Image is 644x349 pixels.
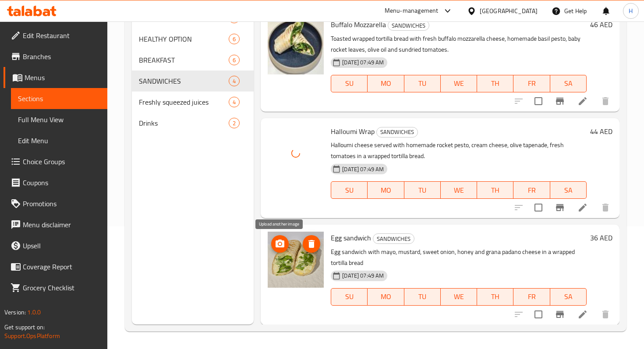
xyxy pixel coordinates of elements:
img: Buffalo Mozzarella [268,18,324,74]
button: SA [550,181,587,199]
button: TH [477,288,513,306]
span: SU [335,77,364,90]
button: TH [477,75,513,92]
div: Drinks2 [132,113,254,134]
button: delete [595,197,616,218]
span: SA [554,184,583,197]
button: FR [513,75,550,92]
span: Full Menu View [18,114,100,125]
span: Grocery Checklist [23,282,100,293]
span: Version: [4,307,26,318]
span: Select to update [529,92,548,110]
a: Edit Menu [11,130,107,151]
span: SANDWICHES [388,21,429,31]
span: SANDWICHES [377,127,418,137]
span: TH [481,184,510,197]
span: SA [554,77,583,90]
span: Menus [25,72,100,83]
button: upload picture [271,235,289,253]
a: Edit menu item [577,202,588,213]
a: Edit Restaurant [4,25,107,46]
span: H [629,6,633,16]
button: TU [404,75,441,92]
span: Choice Groups [23,156,100,167]
a: Upsell [4,235,107,256]
div: BREAKFAST6 [132,49,254,71]
span: Sections [18,93,100,104]
span: Buffalo Mozzarella [331,18,386,31]
button: Branch-specific-item [549,197,570,218]
span: MO [371,184,400,197]
span: TH [481,290,510,303]
div: items [229,118,240,128]
span: MO [371,77,400,90]
button: MO [368,75,404,92]
button: MO [368,181,404,199]
button: WE [441,75,477,92]
span: 1.0.0 [27,307,41,318]
span: Get support on: [4,321,45,333]
span: Menu disclaimer [23,219,100,230]
span: 4 [229,77,239,85]
div: SANDWICHES [373,233,414,244]
span: FR [517,77,546,90]
nav: Menu sections [132,4,254,137]
button: WE [441,181,477,199]
div: Menu-management [385,6,439,16]
button: SA [550,288,587,306]
a: Full Menu View [11,109,107,130]
span: Select to update [529,198,548,217]
a: Edit menu item [577,96,588,106]
span: 6 [229,35,239,43]
div: SANDWICHES [376,127,418,137]
span: 6 [229,56,239,64]
span: MO [371,290,400,303]
p: Toasted wrapped tortilla bread with fresh buffalo mozzarella cheese, homemade basil pesto, baby r... [331,33,587,55]
a: Edit menu item [577,309,588,320]
button: Branch-specific-item [549,304,570,325]
span: Freshly squeezed juices [139,97,229,107]
span: SU [335,290,364,303]
a: Sections [11,88,107,109]
button: SU [331,288,368,306]
h6: 46 AED [590,18,612,31]
span: [DATE] 07:49 AM [339,271,387,280]
span: Promotions [23,198,100,209]
span: TH [481,77,510,90]
span: Egg sandwich [331,231,371,244]
span: TU [408,77,437,90]
div: Drinks [139,118,229,128]
a: Coupons [4,172,107,193]
p: Halloumi cheese served with homemade rocket pesto, cream cheese, olive tapenade, fresh tomatoes i... [331,140,587,162]
button: TH [477,181,513,199]
button: FR [513,181,550,199]
span: Coupons [23,177,100,188]
div: SANDWICHES [388,20,429,31]
button: WE [441,288,477,306]
span: Edit Restaurant [23,30,100,41]
span: 2 [229,119,239,127]
span: Branches [23,51,100,62]
div: SANDWICHES4 [132,71,254,92]
span: Halloumi Wrap [331,125,375,138]
h6: 36 AED [590,232,612,244]
button: delete [595,304,616,325]
span: [DATE] 07:49 AM [339,58,387,67]
button: TU [404,288,441,306]
span: 4 [229,98,239,106]
span: HEALTHY OPTION [139,34,229,44]
span: FR [517,184,546,197]
span: SANDWICHES [139,76,229,86]
button: MO [368,288,404,306]
span: TU [408,184,437,197]
img: Egg sandwich [268,232,324,288]
a: Promotions [4,193,107,214]
button: FR [513,288,550,306]
a: Support.OpsPlatform [4,330,60,342]
span: Upsell [23,240,100,251]
span: SA [554,290,583,303]
span: TU [408,290,437,303]
a: Coverage Report [4,256,107,277]
a: Grocery Checklist [4,277,107,298]
span: Coverage Report [23,261,100,272]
